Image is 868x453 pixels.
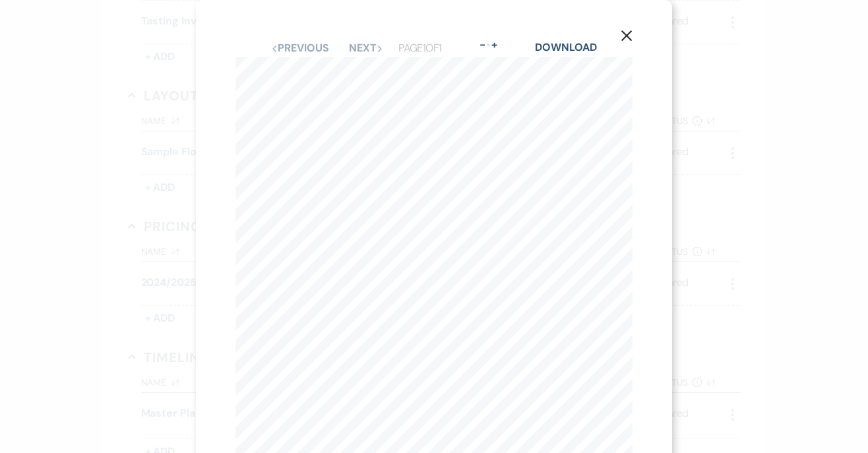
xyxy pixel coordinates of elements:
[271,43,328,53] button: Previous
[477,40,487,50] button: -
[398,40,441,57] p: Page 1 of 1
[349,43,383,53] button: Next
[535,40,596,54] a: Download
[489,40,500,50] button: +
